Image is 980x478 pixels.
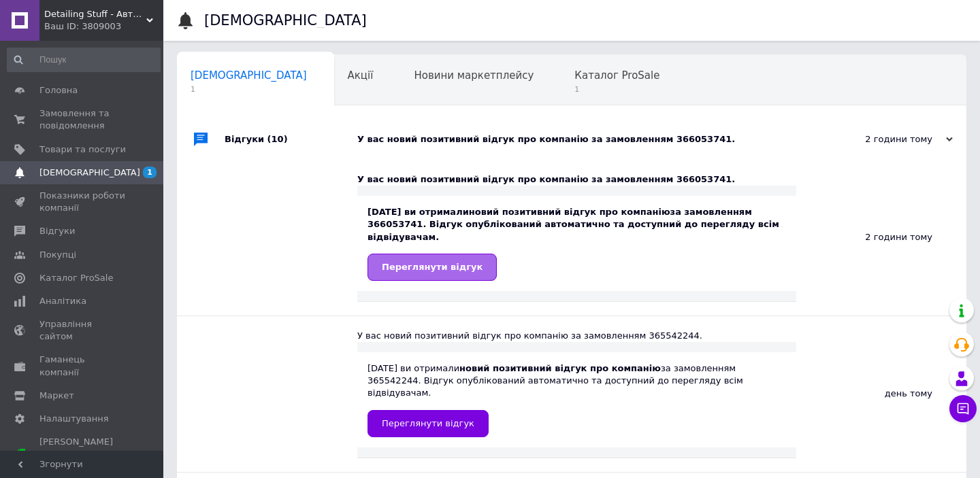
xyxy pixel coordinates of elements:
span: Акції [348,69,374,82]
span: Головна [39,84,78,97]
a: Переглянути відгук [367,254,497,281]
b: новий позитивний відгук про компанію [469,207,670,217]
span: [DEMOGRAPHIC_DATA] [191,69,307,82]
span: Detailing Stuff - Автокосметика, товари для детейлінгу авто [44,8,146,20]
span: Каталог ProSale [574,69,659,82]
span: 1 [191,84,307,95]
span: Аналітика [39,295,86,307]
span: Гаманець компанії [39,354,126,378]
span: Каталог ProSale [39,272,113,284]
div: Відгуки [225,119,357,160]
div: 2 години тому [817,133,953,146]
button: Чат з покупцем [949,395,977,422]
span: Переглянути відгук [382,262,483,272]
input: Пошук [7,48,161,72]
div: 2 години тому [796,160,966,315]
h1: [DEMOGRAPHIC_DATA] [204,12,367,29]
b: новий позитивний відгук про компанію [459,363,661,373]
div: день тому [796,316,966,472]
span: Переглянути відгук [382,418,474,428]
div: [DATE] ви отримали за замовленням 366053741. Відгук опублікований автоматично та доступний до пер... [367,206,786,281]
div: У вас новий позитивний відгук про компанію за замовленням 366053741. [357,133,817,146]
span: [DEMOGRAPHIC_DATA] [39,167,140,179]
span: Показники роботи компанії [39,190,126,214]
span: Управління сайтом [39,318,126,343]
span: Товари та послуги [39,143,126,156]
span: Налаштування [39,413,109,425]
span: 1 [574,84,659,95]
span: Замовлення та повідомлення [39,107,126,132]
span: Відгуки [39,225,75,237]
span: Маркет [39,390,74,402]
span: [PERSON_NAME] та рахунки [39,436,126,473]
div: У вас новий позитивний відгук про компанію за замовленням 366053741. [357,173,796,186]
span: (10) [267,134,288,144]
div: У вас новий позитивний відгук про компанію за замовленням 365542244. [357,330,796,342]
span: Покупці [39,249,76,261]
div: Ваш ID: 3809003 [44,20,163,33]
a: Переглянути відгук [367,410,489,437]
div: [DATE] ви отримали за замовленням 365542244. Відгук опублікований автоматично та доступний до пер... [367,362,786,437]
span: 1 [143,167,157,178]
span: Новини маркетплейсу [414,69,534,82]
